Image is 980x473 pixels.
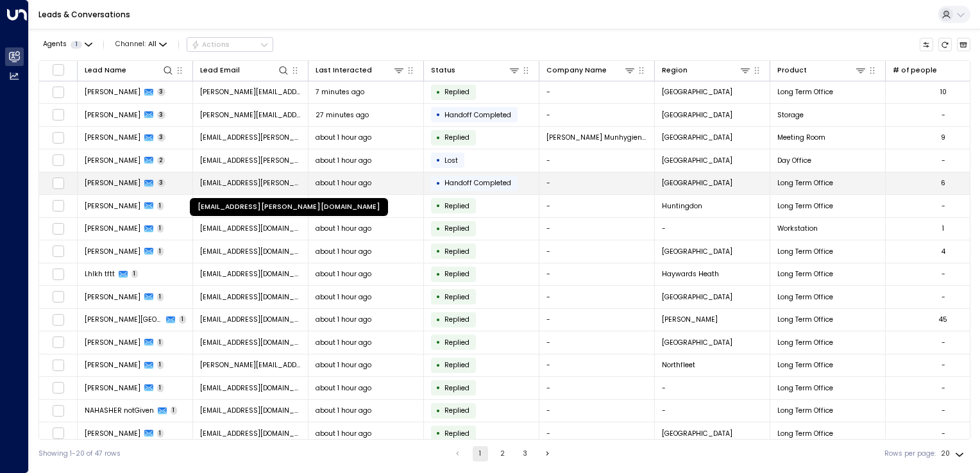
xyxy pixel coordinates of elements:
[450,446,556,461] nav: pagination navigation
[316,65,372,76] div: Last Interacted
[444,224,469,233] span: Replied
[957,38,971,52] button: Archived Leads
[85,156,140,165] span: Phil J Smith
[444,383,469,393] span: Replied
[942,360,945,370] div: -
[148,40,156,48] span: All
[777,87,833,97] span: Long Term Office
[444,406,469,415] span: Replied
[316,315,371,324] span: about 1 hour ago
[157,247,164,256] span: 1
[316,247,371,256] span: about 1 hour ago
[85,87,140,97] span: Susanna Holt
[200,178,301,188] span: mark.symonds@padrock.co.uk
[662,429,732,438] span: Coventry
[546,65,607,76] div: Company Name
[444,292,469,302] span: Replied
[157,384,164,392] span: 1
[200,64,290,76] div: Lead Email
[200,292,301,302] span: info@materialgiant.co.uk
[444,87,469,97] span: Replied
[52,154,64,167] span: Toggle select row
[777,133,825,142] span: Meeting Room
[777,65,807,76] div: Product
[38,9,130,20] a: Leads & Conversations
[539,286,655,308] td: -
[942,224,944,233] div: 1
[777,429,833,438] span: Long Term Office
[777,338,833,347] span: Long Term Office
[200,315,301,324] span: telfordjohnsker@sbsit.com
[131,270,139,278] span: 1
[662,315,718,324] span: Blackburn
[942,201,945,211] div: -
[85,429,140,438] span: Rupinder Johal
[200,65,240,76] div: Lead Email
[436,334,441,351] div: •
[444,429,469,438] span: Replied
[546,133,648,142] span: TePe Munhygienprodukter AB
[200,429,301,438] span: rupsjohal23@gmail.com
[200,87,301,97] span: susanna.holt@olisystems.com
[200,247,301,256] span: vmilchin@gmail.com
[52,222,64,235] span: Toggle select row
[436,311,441,328] div: •
[436,266,441,283] div: •
[518,446,533,461] button: Go to page 3
[444,201,469,211] span: Replied
[942,110,945,120] div: -
[539,104,655,126] td: -
[655,400,770,422] td: -
[662,133,732,142] span: London
[939,315,947,324] div: 45
[942,156,945,165] div: -
[777,224,818,233] span: Workstation
[662,178,732,188] span: London
[52,86,64,98] span: Toggle select row
[777,110,804,120] span: Storage
[662,269,719,279] span: Haywards Heath
[316,292,371,302] span: about 1 hour ago
[316,406,371,415] span: about 1 hour ago
[436,402,441,419] div: •
[85,133,140,142] span: Carina Ostman
[52,313,64,326] span: Toggle select row
[662,292,732,302] span: Birmingham
[431,65,455,76] div: Status
[436,197,441,214] div: •
[436,129,441,146] div: •
[777,64,867,76] div: Product
[546,64,636,76] div: Company Name
[52,382,64,394] span: Toggle select row
[200,406,301,415] span: kburkea2@gmail.com
[52,268,64,280] span: Toggle select row
[316,429,371,438] span: about 1 hour ago
[777,406,833,415] span: Long Term Office
[85,269,115,279] span: Lhlkh tftt
[444,133,469,142] span: Replied
[52,291,64,303] span: Toggle select row
[940,87,947,97] div: 10
[495,446,511,461] button: Go to page 2
[85,178,140,188] span: Mark Symonds
[85,201,140,211] span: Ibukun Oke
[444,110,511,120] span: Handoff Completed
[52,359,64,371] span: Toggle select row
[436,379,441,396] div: •
[539,331,655,354] td: -
[436,106,441,123] div: •
[436,243,441,260] div: •
[539,81,655,104] td: -
[157,111,166,119] span: 3
[444,338,469,347] span: Replied
[436,152,441,169] div: •
[540,446,555,461] button: Go to next page
[436,175,441,192] div: •
[777,383,833,393] span: Long Term Office
[71,41,82,49] span: 1
[190,198,388,216] div: [EMAIL_ADDRESS][PERSON_NAME][DOMAIN_NAME]
[187,37,273,53] div: Button group with a nested menu
[112,38,171,51] button: Channel:All
[662,65,688,76] div: Region
[777,360,833,370] span: Long Term Office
